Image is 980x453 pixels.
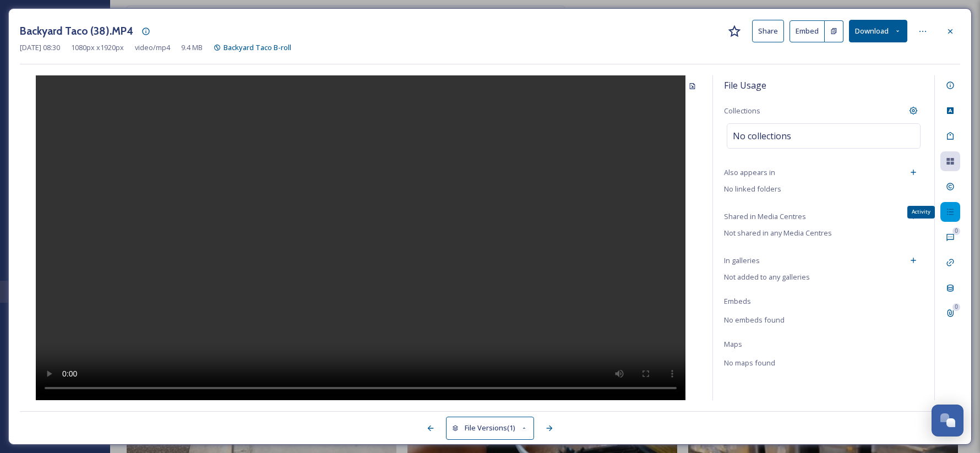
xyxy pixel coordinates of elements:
span: Also appears in [724,167,775,178]
span: No linked folders [724,184,781,194]
button: Open Chat [932,405,963,436]
span: Backyard Taco B-roll [224,42,291,52]
span: [DATE] 08:30 [20,42,60,53]
button: File Versions(1) [446,417,534,439]
button: Download [849,20,907,42]
span: 9.4 MB [181,42,203,53]
span: Maps [724,339,742,349]
h3: Backyard Taco (38).MP4 [20,23,133,39]
span: Shared in Media Centres [724,211,806,222]
span: In galleries [724,255,760,266]
button: Share [752,20,784,42]
div: Activity [907,206,935,218]
span: Not shared in any Media Centres [724,228,832,238]
span: No maps found [724,358,775,368]
span: Embeds [724,296,751,306]
span: No embeds found [724,315,785,325]
span: File Usage [724,79,766,92]
span: video/mp4 [135,42,170,53]
div: 0 [952,303,960,311]
button: Embed [790,20,825,42]
span: 1080 px x 1920 px [71,42,124,53]
span: Not added to any galleries [724,272,810,282]
span: No collections [733,129,791,143]
span: Collections [724,106,760,116]
div: 0 [952,227,960,235]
